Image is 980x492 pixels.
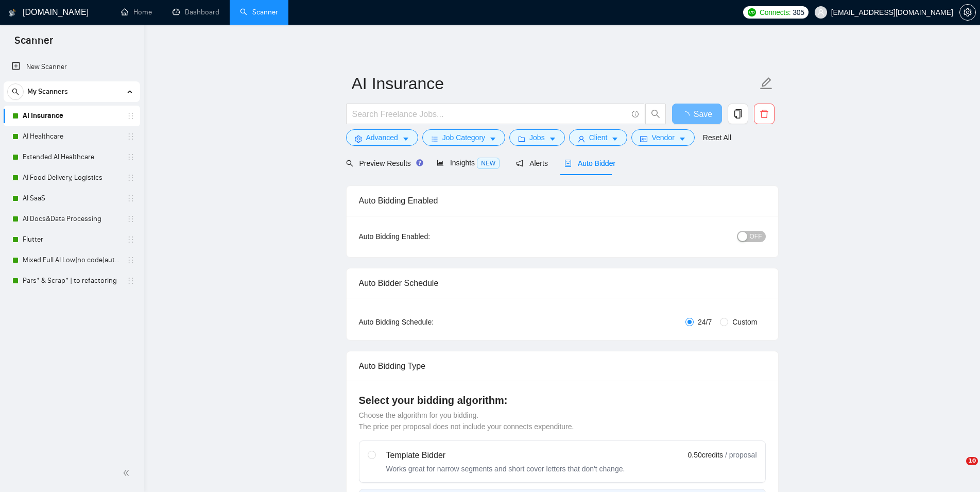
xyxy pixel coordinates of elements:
span: 24/7 [694,316,716,328]
span: Auto Bidder [564,159,615,167]
button: Save [672,104,722,124]
button: search [645,104,666,124]
span: delete [754,109,774,118]
a: Pars* & Scrap* | to refactoring [23,270,121,291]
a: AI Docs&Data Processing [23,209,121,229]
input: Scanner name... [352,71,758,96]
span: Save [694,108,712,121]
a: setting [959,8,976,16]
span: loading [681,111,694,120]
span: caret-down [611,135,618,143]
span: search [346,160,353,167]
span: caret-down [549,135,556,143]
span: user [817,9,824,16]
span: Client [589,132,608,143]
span: edit [760,77,773,90]
a: Extended AI Healthcare [23,147,121,167]
div: Tooltip anchor [415,158,424,167]
span: Preview Results [346,159,420,167]
span: Custom [728,316,761,328]
span: Jobs [529,132,545,143]
span: robot [564,160,572,167]
span: bars [431,135,438,143]
a: AI Insurance [23,106,121,126]
div: Auto Bidding Schedule: [359,316,494,328]
span: holder [127,235,135,244]
span: copy [728,109,748,118]
span: Insights [437,159,500,167]
span: holder [127,112,135,120]
button: idcardVendorcaret-down [631,129,694,146]
span: Scanner [6,33,61,55]
button: delete [754,104,775,124]
span: holder [127,153,135,161]
input: Search Freelance Jobs... [352,108,627,121]
span: holder [127,174,135,182]
iframe: Intercom live chat [945,457,970,482]
div: Auto Bidding Type [359,351,766,381]
span: double-left [123,468,133,478]
span: holder [127,256,135,264]
a: AI Healthcare [23,126,121,147]
button: settingAdvancedcaret-down [346,129,418,146]
button: barsJob Categorycaret-down [422,129,505,146]
div: Auto Bidder Schedule [359,268,766,298]
div: Works great for narrow segments and short cover letters that don't change. [386,464,625,474]
span: OFF [750,231,762,242]
span: holder [127,215,135,223]
span: 0.50 credits [688,449,723,461]
div: Template Bidder [386,449,625,462]
span: setting [960,8,975,16]
img: logo [9,5,16,21]
button: copy [728,104,748,124]
a: dashboardDashboard [173,8,219,16]
a: Flutter [23,229,121,250]
h4: Select your bidding algorithm: [359,393,766,408]
span: idcard [640,135,647,143]
button: userClientcaret-down [569,129,628,146]
span: 305 [793,7,804,18]
span: setting [355,135,362,143]
span: Job Category [442,132,485,143]
span: Vendor [651,132,674,143]
button: folderJobscaret-down [509,129,565,146]
span: search [646,109,665,118]
li: New Scanner [4,57,140,77]
a: AI Food Delivery, Logistics [23,167,121,188]
span: 10 [966,457,978,465]
span: holder [127,132,135,141]
span: caret-down [402,135,409,143]
span: Alerts [516,159,548,167]
a: Reset All [703,132,731,143]
li: My Scanners [4,81,140,291]
span: caret-down [679,135,686,143]
span: holder [127,277,135,285]
button: setting [959,4,976,21]
a: New Scanner [12,57,132,77]
span: / proposal [725,450,757,460]
span: Connects: [760,7,790,18]
button: search [7,83,24,100]
img: upwork-logo.png [748,8,756,16]
span: user [578,135,585,143]
span: My Scanners [27,81,68,102]
span: Advanced [366,132,398,143]
a: homeHome [121,8,152,16]
div: Auto Bidding Enabled [359,186,766,215]
span: search [8,88,23,95]
span: Choose the algorithm for you bidding. The price per proposal does not include your connects expen... [359,411,574,431]
span: notification [516,160,523,167]
span: area-chart [437,159,444,166]
span: holder [127,194,135,202]
span: info-circle [632,111,639,117]
span: NEW [477,158,500,169]
span: folder [518,135,525,143]
a: searchScanner [240,8,278,16]
a: Mixed Full AI Low|no code|automations [23,250,121,270]
a: AI SaaS [23,188,121,209]
div: Auto Bidding Enabled: [359,231,494,242]
span: caret-down [489,135,496,143]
